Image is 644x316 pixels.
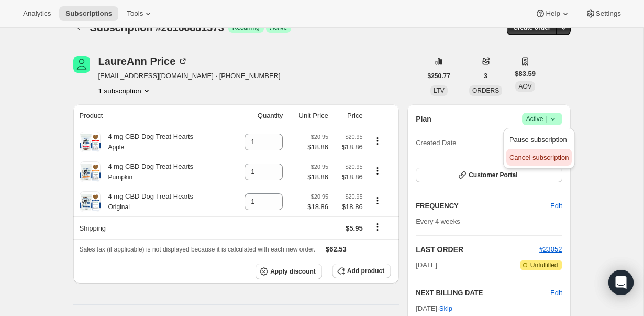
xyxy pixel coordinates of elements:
button: Add product [332,264,391,278]
button: Analytics [17,6,57,21]
span: Created Date [416,138,456,148]
span: Help [546,9,560,18]
small: Original [108,203,130,211]
button: $250.77 [421,69,457,83]
th: Shipping [73,216,230,239]
h2: NEXT BILLING DATE [416,288,550,298]
img: product img [80,191,101,212]
button: Shipping actions [369,221,386,233]
button: 3 [478,69,494,83]
button: Help [529,6,576,21]
span: $18.86 [335,172,363,182]
button: Product actions [98,85,152,96]
span: $18.86 [335,202,363,212]
img: product img [80,161,101,182]
button: Pause subscription [506,131,572,148]
span: Tools [127,9,143,18]
span: Edit [550,201,562,211]
button: Edit [544,198,568,214]
span: Recurring [232,24,260,32]
button: Product actions [369,165,386,177]
div: 4 mg CBD Dog Treat Hearts [101,132,194,152]
span: Every 4 weeks [416,217,460,225]
span: $83.59 [515,69,536,79]
span: $62.53 [326,245,347,253]
button: Create order [507,20,557,35]
span: Subscription #28166881573 [90,22,224,34]
span: Cancel subscription [509,154,569,161]
div: 4 mg CBD Dog Treat Hearts [101,191,194,212]
span: Subscriptions [65,9,112,18]
div: LaureAnn Price [98,56,188,67]
a: #23052 [539,245,562,253]
button: Cancel subscription [506,149,572,166]
span: Unfulfilled [530,261,558,269]
span: ORDERS [472,87,499,94]
span: $18.86 [307,202,328,212]
button: Tools [120,6,160,21]
th: Unit Price [286,104,331,127]
small: $20.95 [311,134,328,140]
small: $20.95 [346,164,363,170]
span: Pause subscription [509,136,567,144]
span: $18.86 [307,142,328,152]
span: Skip [439,303,452,314]
span: Sales tax (if applicable) is not displayed because it is calculated with each new order. [80,246,316,253]
h2: LAST ORDER [416,244,539,255]
button: #23052 [539,244,562,255]
span: [DATE] · [416,304,452,312]
span: LaureAnn Price [73,56,90,73]
h2: Plan [416,114,431,124]
button: Subscriptions [59,6,118,21]
button: Apply discount [256,264,322,279]
small: $20.95 [311,193,328,200]
th: Product [73,104,230,127]
span: Active [526,114,558,124]
span: 3 [484,72,487,80]
button: Product actions [369,195,386,206]
button: Edit [550,288,562,298]
span: $250.77 [428,72,450,80]
img: product img [80,132,101,152]
button: Subscriptions [73,20,88,35]
span: Settings [596,9,621,18]
th: Quantity [229,104,286,127]
span: LTV [434,87,445,94]
span: Create order [513,24,550,32]
span: Active [270,24,287,32]
span: Apply discount [270,267,316,276]
small: Pumpkin [108,173,133,181]
button: Settings [579,6,627,21]
button: Customer Portal [416,168,562,182]
span: Customer Portal [469,171,517,179]
span: Analytics [23,9,51,18]
button: Product actions [369,135,386,147]
span: Add product [347,267,384,275]
span: $5.95 [346,224,363,232]
span: $18.86 [307,172,328,182]
h2: FREQUENCY [416,201,550,211]
span: | [546,115,547,123]
small: $20.95 [346,134,363,140]
small: $20.95 [346,193,363,200]
div: 4 mg CBD Dog Treat Hearts [101,161,194,182]
small: $20.95 [311,164,328,170]
span: AOV [518,83,531,90]
span: [DATE] [416,260,437,270]
small: Apple [108,144,125,151]
span: $18.86 [335,142,363,152]
span: [EMAIL_ADDRESS][DOMAIN_NAME] · [PHONE_NUMBER] [98,71,281,81]
th: Price [331,104,366,127]
div: Open Intercom Messenger [608,270,634,295]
